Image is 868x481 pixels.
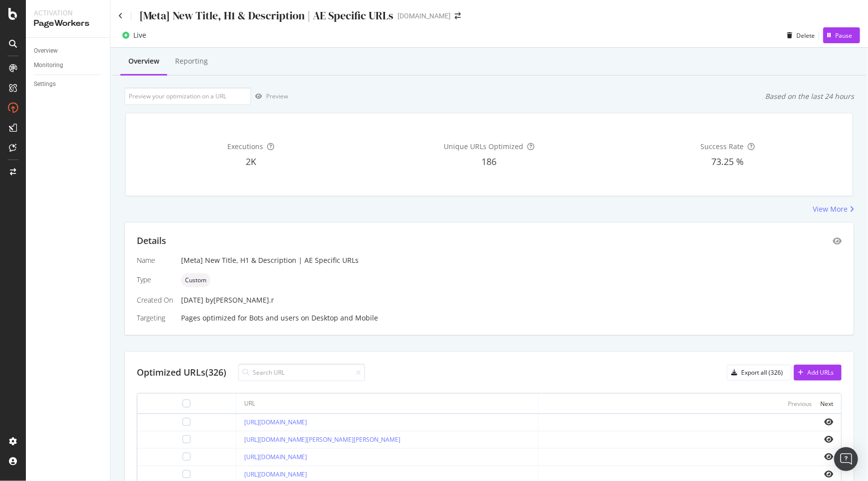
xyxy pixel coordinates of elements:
span: 73.25 % [711,156,744,167]
input: Preview your optimization on a URL [124,87,251,105]
div: Settings [34,79,56,89]
button: Export all (326) [727,365,791,381]
i: eye [824,453,833,461]
span: Success Rate [700,142,744,151]
span: Executions [228,142,264,151]
div: Next [820,400,833,408]
a: Settings [34,79,103,89]
div: Activation [34,8,102,18]
div: URL [244,399,255,408]
a: View More [813,204,854,214]
div: View More [813,204,848,214]
div: [DATE] [181,295,842,305]
div: Preview [266,92,288,100]
div: Pause [835,31,852,40]
a: [URL][DOMAIN_NAME] [244,470,307,479]
div: Pages optimized for on [181,313,842,323]
div: arrow-right-arrow-left [455,12,461,19]
span: Unique URLs Optimized [444,142,524,151]
div: Previous [788,400,812,408]
div: Delete [796,31,815,40]
div: Based on the last 24 hours [765,91,854,101]
div: Monitoring [34,60,63,71]
div: by [PERSON_NAME].r [205,295,274,305]
button: Previous [788,398,812,409]
div: Created On [137,295,173,305]
button: Delete [783,27,815,43]
i: eye [824,435,833,443]
div: Reporting [175,56,208,66]
span: 2K [246,156,256,167]
div: Optimized URLs (326) [137,366,226,379]
a: Click to go back [118,12,123,19]
div: Bots and users [249,313,299,323]
div: PageWorkers [34,18,102,29]
div: Targeting [137,313,173,323]
div: neutral label [181,273,210,287]
button: Preview [251,88,288,104]
div: Live [133,30,146,40]
input: Search URL [238,364,365,381]
div: [Meta] New Title, H1 & Description | AE Specific URLs [181,255,842,265]
div: Name [137,255,173,265]
button: Add URLs [794,365,842,381]
a: [URL][DOMAIN_NAME] [244,453,307,461]
span: 186 [482,156,497,167]
div: [DOMAIN_NAME] [397,11,451,21]
a: Monitoring [34,60,103,71]
div: Open Intercom Messenger [834,447,858,471]
div: [Meta] New Title, H1 & Description | AE Specific URLs [139,8,393,23]
i: eye [824,470,833,478]
a: Overview [34,46,103,56]
span: Custom [185,277,206,283]
a: [URL][DOMAIN_NAME] [244,418,307,426]
div: Overview [34,46,58,56]
a: [URL][DOMAIN_NAME][PERSON_NAME][PERSON_NAME] [244,435,401,444]
button: Next [820,398,833,409]
div: Export all (326) [741,368,783,377]
div: Add URLs [807,368,834,377]
i: eye [824,418,833,426]
div: Overview [128,56,159,66]
div: Type [137,275,173,285]
div: eye [833,237,842,245]
div: Details [137,235,166,247]
button: Pause [823,27,860,43]
div: Desktop and Mobile [311,313,378,323]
